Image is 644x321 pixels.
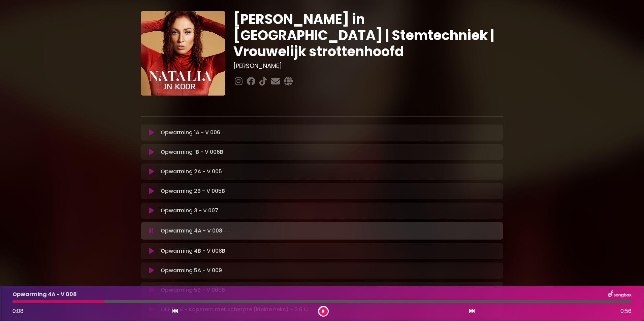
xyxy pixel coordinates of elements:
p: Opwarming 4B - V 008B [161,247,225,255]
p: Opwarming 1B - V 006B [161,148,223,156]
img: YTVS25JmS9CLUqXqkEhs [141,11,225,96]
p: Opwarming 1A - V 006 [161,129,220,137]
p: Opwarming 4A - V 008 [12,290,77,298]
span: 0:56 [620,307,632,315]
p: Opwarming 2A - V 005 [161,168,222,176]
img: songbox-logo-white.png [608,290,632,299]
p: Opwarming 2B - V 005B [161,187,225,195]
img: waveform4.gif [222,226,232,236]
p: Opwarming 3 - V 007 [161,207,218,215]
p: Opwarming 4A - V 008 [161,226,232,236]
span: 0:08 [12,307,24,315]
p: Opwarming 5A - V 009 [161,266,222,275]
h3: [PERSON_NAME] [233,62,503,70]
h1: [PERSON_NAME] in [GEOGRAPHIC_DATA] | Stemtechniek | Vrouwelijk strottenhoofd [233,11,503,60]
